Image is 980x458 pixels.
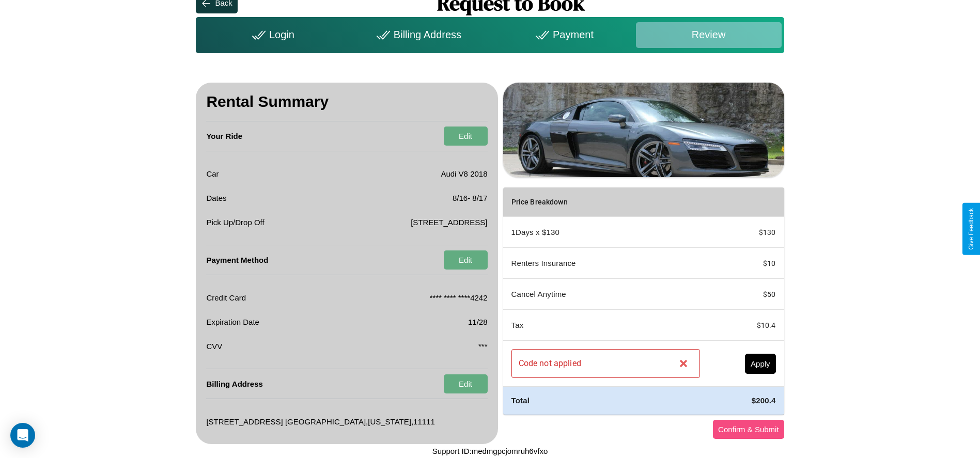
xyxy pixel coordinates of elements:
[468,315,488,329] p: 11/28
[511,318,700,332] p: Tax
[206,339,222,353] p: CVV
[206,121,242,151] h4: Your Ride
[432,444,548,458] p: Support ID: medmgpcjomruh6vfxo
[503,187,784,414] table: simple table
[708,310,784,341] td: $ 10.4
[636,22,782,48] div: Review
[745,354,776,374] button: Apply
[206,415,434,429] p: [STREET_ADDRESS] [GEOGRAPHIC_DATA] , [US_STATE] , 11111
[503,187,708,217] th: Price Breakdown
[511,287,700,301] p: Cancel Anytime
[490,22,635,48] div: Payment
[444,127,488,146] button: Edit
[206,191,226,205] p: Dates
[198,22,344,48] div: Login
[411,215,487,229] p: [STREET_ADDRESS]
[441,167,487,181] p: Audi V8 2018
[206,245,268,275] h4: Payment Method
[708,217,784,248] td: $ 130
[206,315,259,329] p: Expiration Date
[206,215,264,229] p: Pick Up/Drop Off
[511,256,700,270] p: Renters Insurance
[206,291,246,305] p: Credit Card
[708,248,784,279] td: $ 10
[206,369,262,399] h4: Billing Address
[444,374,488,393] button: Edit
[713,420,784,439] button: Confirm & Submit
[708,279,784,310] td: $ 50
[344,22,490,48] div: Billing Address
[206,83,487,121] h3: Rental Summary
[444,250,488,270] button: Edit
[717,395,776,406] h4: $ 200.4
[206,167,219,181] p: Car
[511,225,700,239] p: 1 Days x $ 130
[968,208,975,250] div: Give Feedback
[10,423,35,448] div: Open Intercom Messenger
[511,395,700,406] h4: Total
[453,191,488,205] p: 8 / 16 - 8 / 17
